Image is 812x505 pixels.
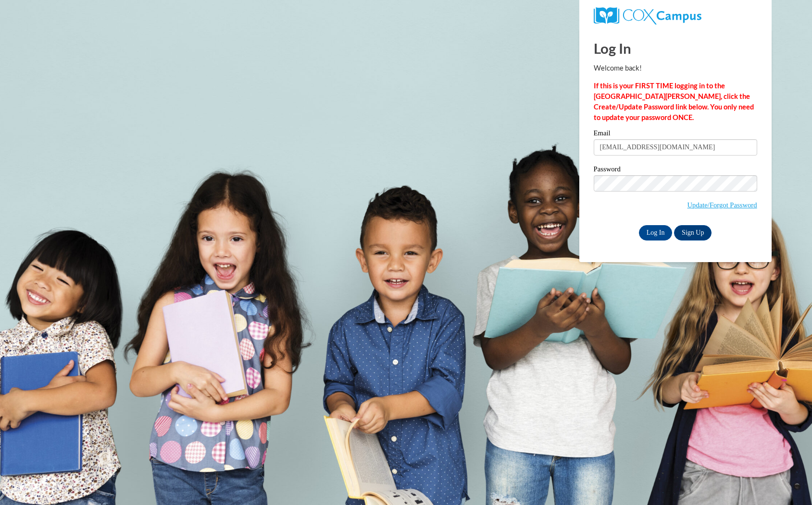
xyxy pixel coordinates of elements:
strong: If this is your FIRST TIME logging in to the [GEOGRAPHIC_DATA][PERSON_NAME], click the Create/Upd... [594,82,754,121]
input: Log In [639,225,673,240]
a: Update/Forgot Password [687,201,757,209]
label: Password [594,166,757,175]
iframe: Button to launch messaging window [774,467,804,497]
p: Welcome back! [594,63,757,73]
img: COX Campus [594,7,701,24]
a: Sign Up [674,225,712,240]
label: Email [594,130,757,139]
a: COX Campus [594,7,757,24]
h1: Log In [594,38,757,58]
